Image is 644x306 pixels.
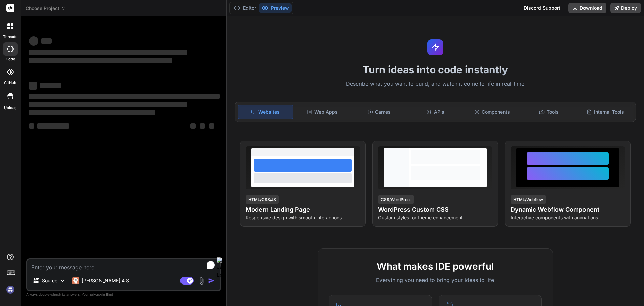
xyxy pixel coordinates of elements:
[82,277,132,284] p: [PERSON_NAME] 4 S..
[578,105,633,119] div: Internal Tools
[29,102,187,107] span: ‌
[29,123,34,129] span: ‌
[568,3,606,13] button: Download
[27,259,220,271] textarea: To enrich screen reader interactions, please activate Accessibility in Grammarly extension settings
[3,34,17,40] label: threads
[329,259,542,273] h2: What makes IDE powerful
[41,38,52,44] span: ‌
[511,205,625,214] h4: Dynamic Webflow Component
[4,80,16,86] label: GitHub
[6,56,15,62] label: code
[231,63,640,76] h1: Turn ideas into code instantly
[295,105,350,119] div: Web Apps
[408,105,463,119] div: APIs
[209,123,214,129] span: ‌
[4,105,17,111] label: Upload
[329,276,542,284] p: Everything you need to bring your ideas to life
[29,50,187,55] span: ‌
[511,195,546,204] div: HTML/Webflow
[378,205,492,214] h4: WordPress Custom CSS
[26,291,221,298] p: Always double-check its answers. Your in Bind
[29,82,37,90] span: ‌
[29,58,172,63] span: ‌
[198,277,205,285] img: attachment
[59,278,65,284] img: Pick Models
[378,195,414,204] div: CSS/WordPress
[231,80,640,88] p: Describe what you want to build, and watch it come to life in real-time
[200,123,205,129] span: ‌
[521,105,576,119] div: Tools
[42,277,57,284] p: Source
[520,3,564,13] div: Discord Support
[259,3,292,13] button: Preview
[610,3,641,13] button: Deploy
[511,214,625,221] p: Interactive components with animations
[231,3,259,13] button: Editor
[190,123,196,129] span: ‌
[29,36,38,46] span: ‌
[40,83,61,88] span: ‌
[378,214,492,221] p: Custom styles for theme enhancement
[238,105,293,119] div: Websites
[208,277,215,284] img: icon
[351,105,406,119] div: Games
[72,277,79,284] img: Claude 4 Sonnet
[5,284,16,295] img: signin
[246,205,360,214] h4: Modern Landing Page
[37,123,69,129] span: ‌
[26,5,66,12] span: Choose Project
[465,105,520,119] div: Components
[246,214,360,221] p: Responsive design with smooth interactions
[29,110,155,115] span: ‌
[29,94,220,99] span: ‌
[246,195,279,204] div: HTML/CSS/JS
[90,292,102,296] span: privacy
